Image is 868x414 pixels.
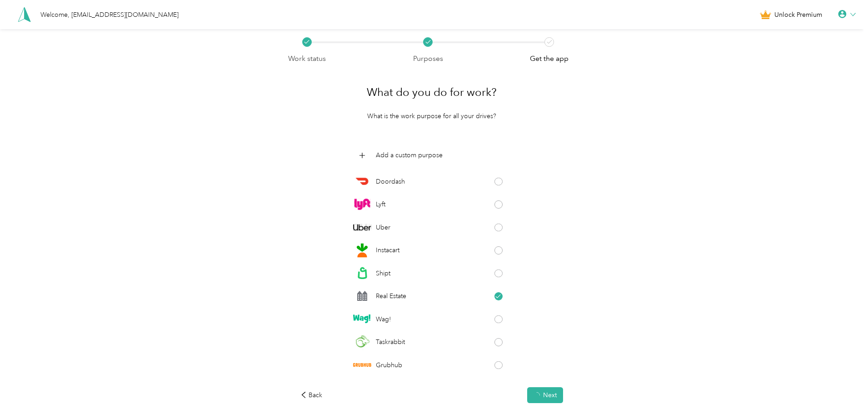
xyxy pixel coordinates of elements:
p: Add a custom purpose [376,150,443,160]
p: Taskrabbit [376,337,405,347]
p: Purposes [413,53,443,65]
span: Unlock Premium [774,10,822,20]
button: Next [527,387,563,403]
p: Lyft [376,200,385,209]
p: Get the app [530,53,569,65]
p: Uber [376,223,390,232]
iframe: Everlance-gr Chat Button Frame [817,363,868,414]
p: Grubhub [376,360,402,370]
p: What is the work purpose for all your drives? [367,111,496,121]
p: Instacart [376,245,399,255]
p: Work status [288,53,326,65]
p: Real Estate [376,291,406,301]
p: Wag! [376,314,391,324]
p: Shipt [376,269,390,278]
div: Back [300,390,322,400]
div: Welcome, [EMAIL_ADDRESS][DOMAIN_NAME] [40,10,179,20]
h1: What do you do for work? [367,81,497,103]
p: Doordash [376,177,405,186]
